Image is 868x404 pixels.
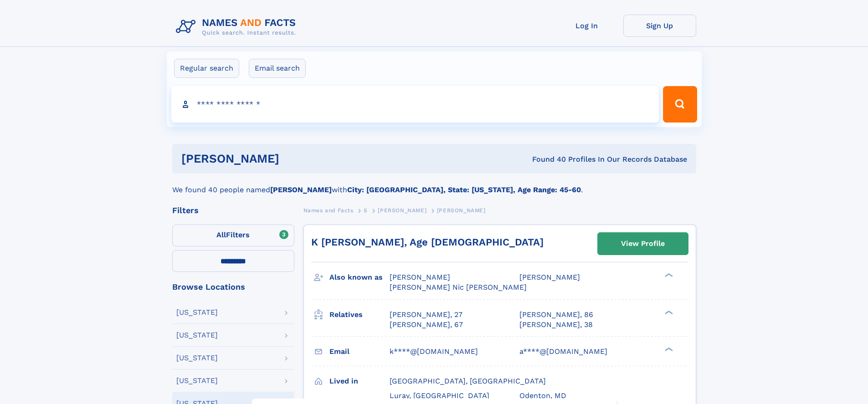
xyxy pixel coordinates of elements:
[216,230,226,239] span: All
[519,310,593,320] a: [PERSON_NAME], 86
[329,344,390,359] h3: Email
[347,185,581,194] b: City: [GEOGRAPHIC_DATA], State: [US_STATE], Age Range: 45-60
[390,273,450,281] span: [PERSON_NAME]
[181,153,406,164] h1: [PERSON_NAME]
[303,205,354,216] a: Names and Facts
[390,310,462,320] a: [PERSON_NAME], 27
[329,373,390,389] h3: Lived in
[329,270,390,285] h3: Also known as
[311,236,544,248] a: K [PERSON_NAME], Age [DEMOGRAPHIC_DATA]
[176,354,218,362] div: [US_STATE]
[598,233,688,255] a: View Profile
[663,272,673,278] div: ❯
[329,307,390,322] h3: Relatives
[406,154,687,164] div: Found 40 Profiles In Our Records Database
[390,283,527,291] span: [PERSON_NAME] Nic [PERSON_NAME]
[519,273,580,281] span: [PERSON_NAME]
[623,15,696,37] a: Sign Up
[550,15,623,37] a: Log In
[378,207,426,214] span: [PERSON_NAME]
[663,309,673,315] div: ❯
[663,86,697,123] button: Search Button
[176,309,218,316] div: [US_STATE]
[390,320,463,330] a: [PERSON_NAME], 67
[519,320,593,330] a: [PERSON_NAME], 38
[378,205,426,216] a: [PERSON_NAME]
[172,206,294,215] div: Filters
[364,207,368,214] span: S
[172,15,303,39] img: Logo Names and Facts
[176,377,218,384] div: [US_STATE]
[176,332,218,339] div: [US_STATE]
[437,207,486,214] span: [PERSON_NAME]
[519,391,566,400] span: Odenton, MD
[390,391,489,400] span: Luray, [GEOGRAPHIC_DATA]
[364,205,368,216] a: S
[390,377,546,385] span: [GEOGRAPHIC_DATA], [GEOGRAPHIC_DATA]
[663,346,673,352] div: ❯
[172,283,294,291] div: Browse Locations
[621,233,665,254] div: View Profile
[174,59,239,78] label: Regular search
[172,174,696,195] div: We found 40 people named with .
[172,225,294,246] label: Filters
[270,185,332,194] b: [PERSON_NAME]
[171,86,659,123] input: search input
[249,59,306,78] label: Email search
